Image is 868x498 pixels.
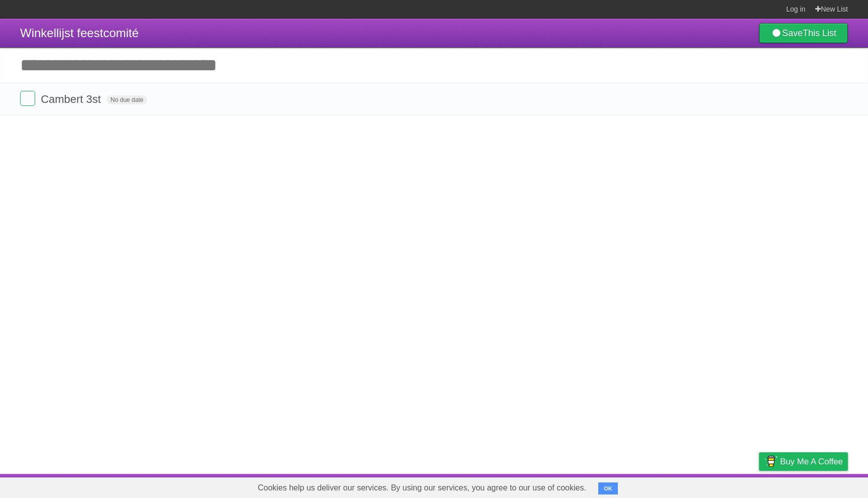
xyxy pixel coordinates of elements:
[625,476,646,495] a: About
[803,28,836,38] b: This List
[20,91,35,106] label: Done
[712,476,734,495] a: Terms
[780,453,843,470] span: Buy me a coffee
[106,95,147,104] span: No due date
[764,453,778,470] img: Buy me a coffee
[659,476,699,495] a: Developers
[248,478,596,498] span: Cookies help us deliver our services. By using our services, you agree to our use of cookies.
[759,23,848,43] a: SaveThis List
[41,93,103,105] span: Cambert 3st
[785,476,848,495] a: Suggest a feature
[746,476,772,495] a: Privacy
[759,452,848,471] a: Buy me a coffee
[598,482,618,494] button: OK
[20,26,139,40] span: Winkellijst feestcomité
